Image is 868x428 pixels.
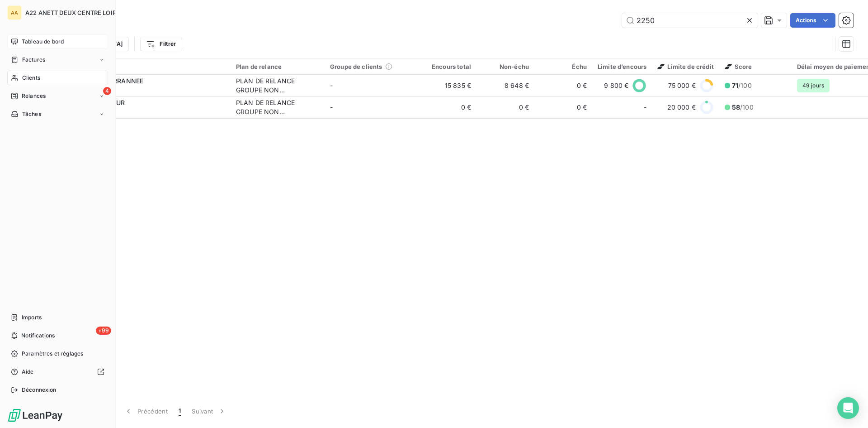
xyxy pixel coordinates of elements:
a: Aide [7,365,108,379]
span: Groupe de clients [330,63,382,70]
div: Non-échu [482,63,529,70]
span: 58 [732,103,740,111]
input: Rechercher [622,13,758,28]
span: 20 000 € [667,103,696,112]
td: 0 € [476,96,534,118]
span: /100 [732,103,754,112]
span: Score [725,63,752,70]
span: C220225000 [62,86,225,95]
span: +99 [96,327,111,335]
span: - [644,103,646,112]
span: Notifications [21,332,55,340]
td: 15 835 € [419,75,476,96]
div: Échu [540,63,587,70]
div: PLAN DE RELANCE GROUPE NON AUTOMATIQUE [236,98,319,116]
img: Logo LeanPay [7,408,63,423]
div: AA [7,5,22,20]
button: Filtrer [140,37,182,51]
span: A22 ANETT DEUX CENTRE LOIRE [25,9,120,16]
span: 75 000 € [668,81,696,90]
span: C220522500 [62,107,225,116]
div: PLAN DE RELANCE GROUPE NON AUTOMATIQUE [236,77,319,95]
span: Paramètres et réglages [22,350,83,358]
span: Relances [22,92,46,100]
span: Limite de crédit [657,63,713,70]
span: 71 [732,82,738,89]
div: Encours total [424,63,471,70]
td: 0 € [534,96,592,118]
button: 1 [173,402,186,421]
span: 1 [179,407,181,416]
span: 49 jours [797,79,830,92]
div: Plan de relance [236,63,319,70]
span: Aide [22,368,34,376]
span: - [330,103,333,111]
span: Clients [22,74,40,82]
button: Suivant [186,402,232,421]
span: Factures [22,56,45,64]
span: Tableau de bord [22,38,64,46]
td: 0 € [419,96,476,118]
div: Open Intercom Messenger [837,397,859,419]
span: Tâches [22,110,41,118]
span: Déconnexion [22,386,57,394]
td: 8 648 € [476,75,534,96]
button: Actions [790,13,835,28]
span: Imports [22,313,42,322]
span: 4 [103,87,111,95]
span: 9 800 € [604,81,628,90]
span: - [330,82,333,89]
div: Limite d’encours [598,63,646,70]
span: /100 [732,81,752,90]
button: Précédent [118,402,173,421]
td: 0 € [534,75,592,96]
